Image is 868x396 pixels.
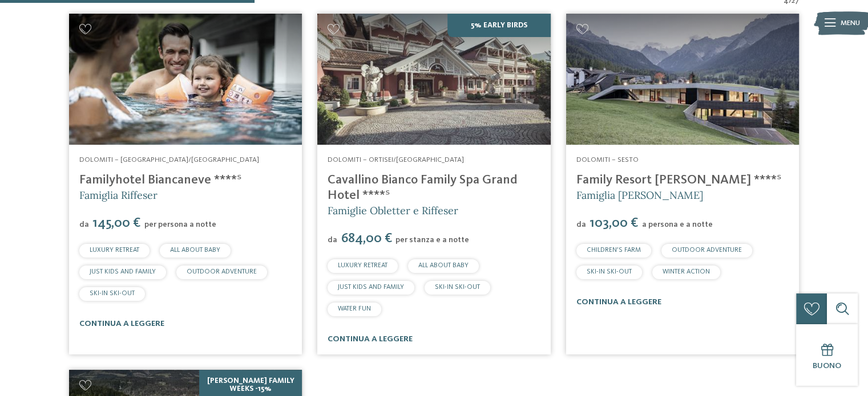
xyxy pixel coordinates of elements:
[587,217,641,230] span: 103,00 €
[69,14,302,145] img: Cercate un hotel per famiglie? Qui troverete solo i migliori!
[338,232,394,246] span: 684,00 €
[328,174,518,202] a: Cavallino Bianco Family Spa Grand Hotel ****ˢ
[328,335,413,343] a: continua a leggere
[576,221,586,228] span: da
[576,174,782,186] a: Family Resort [PERSON_NAME] ****ˢ
[79,174,242,186] a: Familyhotel Biancaneve ****ˢ
[672,247,742,254] span: OUTDOOR ADVENTURE
[663,268,710,275] span: WINTER ACTION
[338,262,387,269] span: LUXURY RETREAT
[328,156,464,164] span: Dolomiti – Ortisei/[GEOGRAPHIC_DATA]
[566,14,799,145] img: Family Resort Rainer ****ˢ
[587,268,632,275] span: SKI-IN SKI-OUT
[79,156,259,164] span: Dolomiti – [GEOGRAPHIC_DATA]/[GEOGRAPHIC_DATA]
[338,305,371,312] span: WATER FUN
[566,14,799,145] a: Cercate un hotel per famiglie? Qui troverete solo i migliori!
[395,236,469,244] span: per stanza e a notte
[144,221,216,228] span: per persona a notte
[328,236,337,244] span: da
[79,189,158,202] span: Famiglia Riffeser
[90,290,135,297] span: SKI-IN SKI-OUT
[79,221,89,228] span: da
[576,298,661,306] a: continua a leggere
[90,247,139,254] span: LUXURY RETREAT
[317,14,550,145] img: Family Spa Grand Hotel Cavallino Bianco ****ˢ
[90,217,143,230] span: 145,00 €
[328,204,458,217] span: Famiglie Obletter e Riffeser
[79,320,164,328] a: continua a leggere
[187,268,257,275] span: OUTDOOR ADVENTURE
[338,284,404,291] span: JUST KIDS AND FAMILY
[418,262,469,269] span: ALL ABOUT BABY
[796,324,858,386] a: Buono
[170,247,220,254] span: ALL ABOUT BABY
[576,189,703,202] span: Famiglia [PERSON_NAME]
[813,362,841,370] span: Buono
[317,14,550,145] a: Cercate un hotel per famiglie? Qui troverete solo i migliori!
[435,284,480,291] span: SKI-IN SKI-OUT
[576,156,639,164] span: Dolomiti – Sesto
[587,247,641,254] span: CHILDREN’S FARM
[90,268,156,275] span: JUST KIDS AND FAMILY
[642,221,713,228] span: a persona e a notte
